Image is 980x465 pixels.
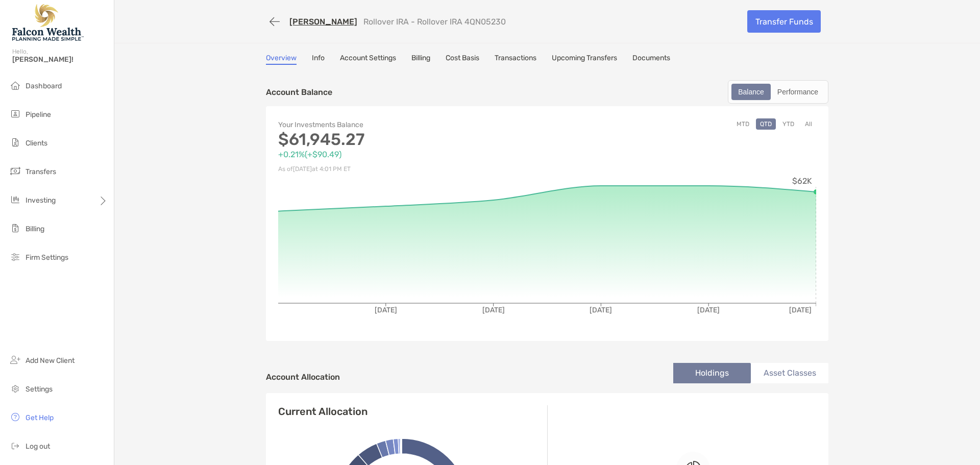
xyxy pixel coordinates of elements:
[411,54,430,65] a: Billing
[375,306,397,314] tspan: [DATE]
[9,354,21,366] img: add_new_client icon
[312,54,325,65] a: Info
[632,54,670,65] a: Documents
[697,306,720,314] tspan: [DATE]
[26,110,51,119] span: Pipeline
[9,439,21,452] img: logout icon
[26,413,54,422] span: Get Help
[266,54,297,65] a: Overview
[26,167,56,176] span: Transfers
[26,385,53,394] span: Settings
[26,82,62,90] span: Dashboard
[482,306,505,314] tspan: [DATE]
[778,118,798,130] button: YTD
[446,54,479,65] a: Cost Basis
[26,442,50,451] span: Log out
[756,118,776,130] button: QTD
[266,86,332,99] p: Account Balance
[363,17,506,27] p: Rollover IRA - Rollover IRA 4QN05230
[278,148,547,161] p: +0.21% ( +$90.49 )
[732,118,753,130] button: MTD
[278,405,367,418] h4: Current Allocation
[278,118,547,131] p: Your Investments Balance
[266,372,340,382] h4: Account Allocation
[801,118,816,130] button: All
[9,108,21,120] img: pipeline icon
[751,363,828,383] li: Asset Classes
[9,193,21,206] img: investing icon
[9,382,21,395] img: settings icon
[9,79,21,91] img: dashboard icon
[789,306,812,314] tspan: [DATE]
[9,222,21,234] img: billing icon
[12,4,84,41] img: Falcon Wealth Planning Logo
[278,133,547,146] p: $61,945.27
[495,54,536,65] a: Transactions
[12,55,108,64] span: [PERSON_NAME]!
[9,165,21,177] img: transfers icon
[792,176,812,186] tspan: $62K
[552,54,617,65] a: Upcoming Transfers
[278,163,547,176] p: As of [DATE] at 4:01 PM ET
[728,80,828,104] div: segmented control
[289,17,357,27] a: [PERSON_NAME]
[590,306,612,314] tspan: [DATE]
[9,251,21,263] img: firm-settings icon
[26,356,75,365] span: Add New Client
[772,85,824,99] div: Performance
[26,139,47,148] span: Clients
[26,225,44,233] span: Billing
[340,54,396,65] a: Account Settings
[26,253,68,262] span: Firm Settings
[673,363,751,383] li: Holdings
[9,136,21,149] img: clients icon
[26,196,56,205] span: Investing
[9,411,21,423] img: get-help icon
[732,85,770,99] div: Balance
[747,10,821,33] a: Transfer Funds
